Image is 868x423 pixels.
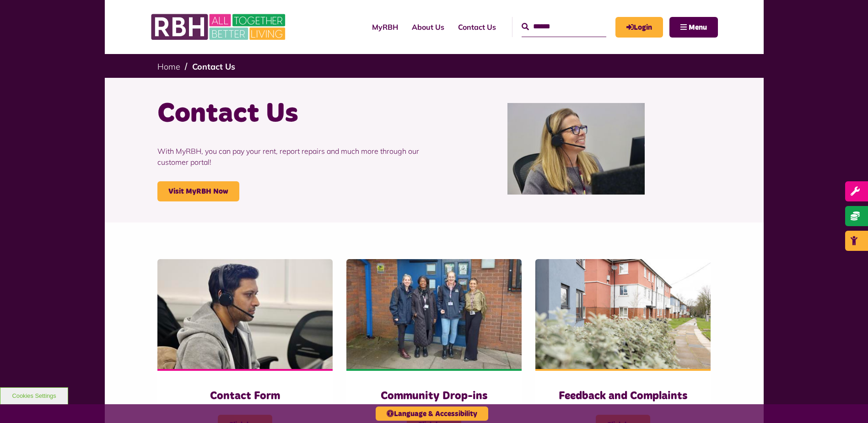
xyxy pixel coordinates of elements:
[451,15,503,39] a: Contact Us
[151,9,288,45] img: RBH
[157,132,427,181] p: With MyRBH, you can pay your rent, report repairs and much more through our customer portal!
[405,15,451,39] a: About Us
[365,389,503,403] h3: Community Drop-ins
[827,382,868,423] iframe: Netcall Web Assistant for live chat
[157,61,180,72] a: Home
[376,407,488,421] button: Language & Accessibility
[554,389,692,403] h3: Feedback and Complaints
[157,181,239,201] a: Visit MyRBH Now
[157,259,333,369] img: Contact Centre February 2024 (4)
[507,103,645,195] img: Contact Centre February 2024 (1)
[615,17,663,38] a: MyRBH
[689,24,707,31] span: Menu
[176,389,314,403] h3: Contact Form
[535,259,711,369] img: SAZMEDIA RBH 22FEB24 97
[365,15,405,39] a: MyRBH
[346,259,522,369] img: Heywood Drop In 2024
[157,96,427,132] h1: Contact Us
[192,61,235,72] a: Contact Us
[669,17,718,38] button: Navigation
